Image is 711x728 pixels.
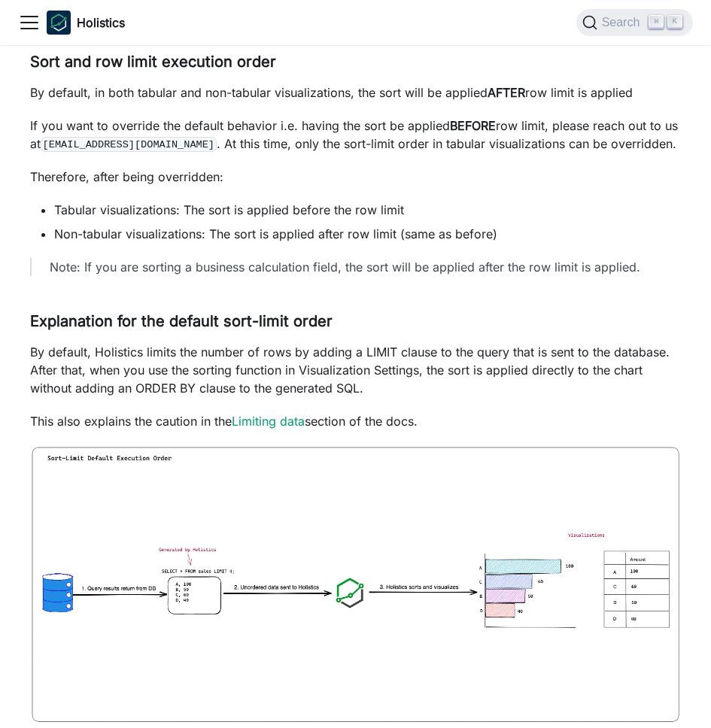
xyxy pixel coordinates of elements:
img: Holistics [47,11,71,35]
kbd: K [667,15,682,29]
button: Search (Command+K) [576,9,693,36]
a: HolisticsHolistics [47,11,125,35]
span: Search [597,16,649,29]
strong: AFTER [488,85,525,100]
p: If you want to override the default behavior i.e. having the sort be applied row limit, please re... [30,117,681,153]
strong: BEFORE [450,118,496,133]
button: Toggle navigation bar [18,11,41,34]
h3: Explanation for the default sort-limit order [30,312,681,331]
a: Limiting data [232,414,305,429]
p: Note: If you are sorting a business calculation field, the sort will be applied after the row lim... [50,258,663,276]
b: Holistics [77,14,125,32]
code: [EMAIL_ADDRESS][DOMAIN_NAME] [41,137,217,152]
img: Sort-limit-order [30,445,681,723]
p: Therefore, after being overridden: [30,168,681,186]
li: Tabular visualizations: The sort is applied before the row limit [54,201,681,219]
h3: Sort and row limit execution order [30,53,681,71]
li: Non-tabular visualizations: The sort is applied after row limit (same as before) [54,225,681,243]
p: By default, in both tabular and non-tabular visualizations, the sort will be applied row limit is... [30,83,681,102]
p: This also explains the caution in the section of the docs. [30,412,681,430]
p: By default, Holistics limits the number of rows by adding a LIMIT clause to the query that is sen... [30,343,681,397]
kbd: ⌘ [649,15,664,29]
